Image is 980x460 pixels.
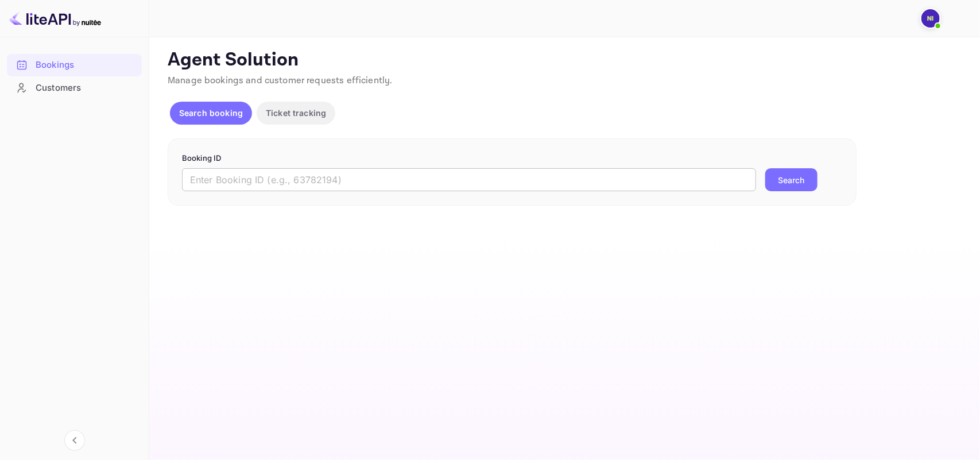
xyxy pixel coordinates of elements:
div: Customers [36,82,136,95]
p: Search booking [179,107,243,119]
p: Booking ID [182,153,842,164]
div: Bookings [7,54,142,76]
button: Collapse navigation [64,430,85,451]
input: Enter Booking ID (e.g., 63782194) [182,168,756,191]
a: Bookings [7,54,142,75]
div: Customers [7,77,142,99]
a: Customers [7,77,142,98]
img: N Ibadah [921,9,940,28]
span: Manage bookings and customer requests efficiently. [168,75,393,87]
p: Ticket tracking [266,107,326,119]
button: Search [765,168,818,191]
img: LiteAPI logo [9,9,101,28]
p: Agent Solution [168,49,959,72]
div: Bookings [36,59,136,72]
